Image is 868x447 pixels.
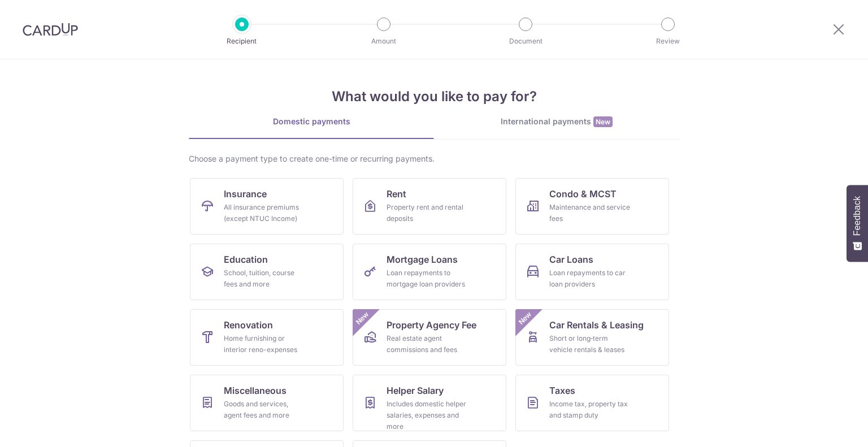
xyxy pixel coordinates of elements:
span: New [353,309,372,328]
div: Goods and services, agent fees and more [224,398,305,421]
a: Condo & MCSTMaintenance and service fees [515,178,669,235]
a: InsuranceAll insurance premiums (except NTUC Income) [190,178,344,235]
span: New [516,309,535,328]
div: Maintenance and service fees [549,202,631,224]
div: International payments [434,116,679,128]
a: RenovationHome furnishing or interior reno-expenses [190,309,344,366]
span: Rent [387,187,406,201]
span: Insurance [224,187,267,201]
img: CardUp [23,23,78,36]
p: Review [626,36,710,47]
div: Home furnishing or interior reno-expenses [224,333,305,355]
button: Feedback - Show survey [847,185,868,262]
p: Recipient [200,36,284,47]
div: Domestic payments [189,116,434,127]
span: Education [224,253,268,266]
span: Mortgage Loans [387,253,458,266]
span: Car Loans [549,253,593,266]
a: RentProperty rent and rental deposits [353,178,506,235]
span: Property Agency Fee [387,318,476,332]
a: TaxesIncome tax, property tax and stamp duty [515,375,669,431]
a: Helper SalaryIncludes domestic helper salaries, expenses and more [353,375,506,431]
div: Real estate agent commissions and fees [387,333,468,355]
div: Income tax, property tax and stamp duty [549,398,631,421]
div: Property rent and rental deposits [387,202,468,224]
p: Amount [342,36,426,47]
span: Taxes [549,384,575,397]
div: Choose a payment type to create one-time or recurring payments. [189,153,679,164]
div: Loan repayments to car loan providers [549,267,631,290]
span: Miscellaneous [224,384,287,397]
iframe: Opens a widget where you can find more information [796,413,857,441]
a: MiscellaneousGoods and services, agent fees and more [190,375,344,431]
a: Property Agency FeeReal estate agent commissions and feesNew [353,309,506,366]
div: Loan repayments to mortgage loan providers [387,267,468,290]
span: Helper Salary [387,384,444,397]
a: Car LoansLoan repayments to car loan providers [515,244,669,300]
p: Document [484,36,567,47]
div: School, tuition, course fees and more [224,267,305,290]
span: Renovation [224,318,273,332]
span: New [593,116,613,127]
a: Car Rentals & LeasingShort or long‑term vehicle rentals & leasesNew [515,309,669,366]
div: Short or long‑term vehicle rentals & leases [549,333,631,355]
a: Mortgage LoansLoan repayments to mortgage loan providers [353,244,506,300]
h4: What would you like to pay for? [189,86,679,107]
span: Car Rentals & Leasing [549,318,644,332]
span: Condo & MCST [549,187,617,201]
span: Feedback [852,196,862,236]
a: EducationSchool, tuition, course fees and more [190,244,344,300]
div: All insurance premiums (except NTUC Income) [224,202,305,224]
div: Includes domestic helper salaries, expenses and more [387,398,468,432]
